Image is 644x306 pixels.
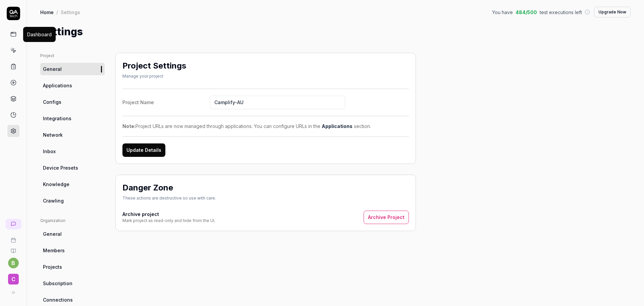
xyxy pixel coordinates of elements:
[8,258,19,268] button: b
[5,219,21,229] a: New conversation
[40,129,105,141] a: Network
[3,268,24,286] button: C
[43,131,63,138] span: Network
[43,296,73,303] span: Connections
[40,112,105,125] a: Integrations
[40,53,105,59] div: Project
[3,232,24,243] a: Book a call with us
[322,123,353,129] a: Applications
[594,7,631,17] button: Upgrade Now
[56,9,58,15] div: /
[43,65,62,73] span: General
[27,31,52,38] div: Dashboard
[122,99,210,106] div: Project Name
[43,82,72,89] span: Applications
[122,123,136,129] strong: Note:
[210,96,345,109] input: Project Name
[43,247,65,254] span: Members
[43,164,78,171] span: Device Presets
[122,143,165,157] button: Update Details
[61,9,80,15] div: Settings
[122,218,215,224] div: Mark project as read-only and hide from the UI.
[122,211,215,218] h4: Archive project
[43,181,69,188] span: Knowledge
[122,123,409,130] div: Project URLs are now managed through applications. You can configure URLs in the section.
[43,280,72,287] span: Subscription
[40,294,105,306] a: Connections
[40,194,105,207] a: Crawling
[122,195,216,201] div: These actions are destructive so use with care.
[40,228,105,240] a: General
[364,211,409,224] button: Archive Project
[8,274,19,285] span: C
[40,162,105,174] a: Device Presets
[40,63,105,75] a: General
[43,98,61,105] span: Configs
[43,148,56,155] span: Inbox
[43,197,64,204] span: Crawling
[40,145,105,158] a: Inbox
[40,79,105,92] a: Applications
[40,244,105,257] a: Members
[40,277,105,290] a: Subscription
[516,9,537,16] span: 484 / 500
[40,178,105,190] a: Knowledge
[43,263,62,270] span: Projects
[40,96,105,108] a: Configs
[40,9,54,15] a: Home
[122,60,186,72] h2: Project Settings
[540,9,582,16] span: test executions left
[3,243,24,254] a: Documentation
[40,218,105,224] div: Organization
[43,115,71,122] span: Integrations
[40,24,83,39] h1: Settings
[122,73,186,79] div: Manage your project
[40,261,105,273] a: Projects
[43,230,62,237] span: General
[122,182,173,194] h2: Danger Zone
[492,9,513,16] span: You have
